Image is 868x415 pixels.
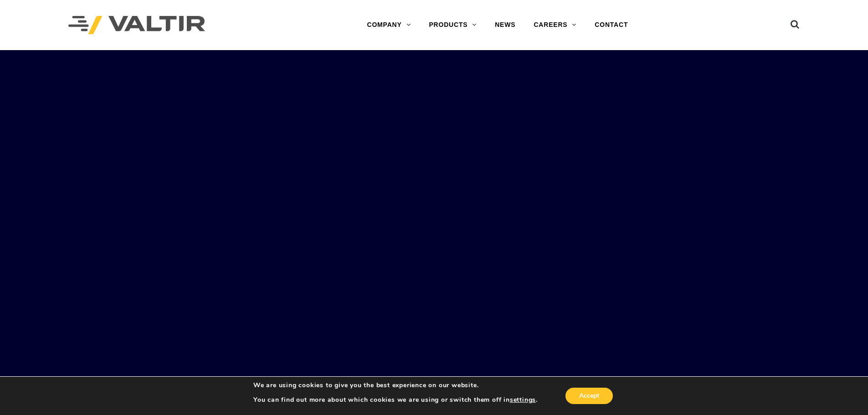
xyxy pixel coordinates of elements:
[358,16,420,34] a: COMPANY
[524,16,586,34] a: CAREERS
[68,16,205,35] img: Valtir
[510,396,536,404] button: settings
[253,396,538,404] p: You can find out more about which cookies we are using or switch them off in .
[486,16,524,34] a: NEWS
[253,381,538,389] p: We are using cookies to give you the best experience on our website.
[565,388,613,404] button: Accept
[586,16,637,34] a: CONTACT
[420,16,486,34] a: PRODUCTS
